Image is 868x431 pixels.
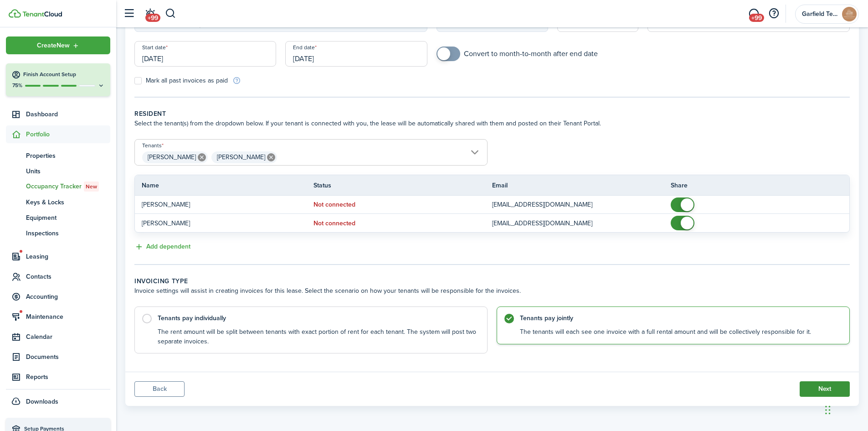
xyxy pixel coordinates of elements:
wizard-step-header-description: Select the tenant(s) from the dropdown below. If your tenant is connected with you, the lease wil... [134,119,850,128]
button: Search [165,6,176,21]
a: Units [6,163,110,179]
a: Messaging [745,2,762,26]
control-radio-card-title: Tenants pay jointly [520,314,840,323]
button: Finish Account Setup75% [6,63,110,96]
button: Open resource center [766,6,781,21]
input: mm/dd/yyyy [134,41,276,67]
h4: Finish Account Setup [23,71,105,78]
button: Add dependent [134,242,190,252]
a: Occupancy TrackerNew [6,179,110,194]
span: Maintenance [26,312,110,322]
span: Garfield Terrace Apartments [802,11,838,17]
wizard-step-header-title: Invoicing type [134,276,850,286]
span: Contacts [26,272,110,281]
span: Leasing [26,252,110,261]
wizard-step-header-title: Resident [134,109,850,119]
span: Properties [26,151,110,161]
img: TenantCloud [22,11,62,17]
span: Dashboard [26,109,110,119]
span: [PERSON_NAME] [148,152,196,162]
span: Equipment [26,213,110,223]
p: [PERSON_NAME] [142,200,300,209]
span: Keys & Locks [26,197,110,207]
span: Downloads [26,397,58,406]
span: Documents [26,352,110,362]
input: mm/dd/yyyy [285,41,427,67]
p: [PERSON_NAME] [142,218,300,228]
control-radio-card-description: The tenants will each see one invoice with a full rental amount and will be collectively responsi... [520,327,840,337]
span: Occupancy Tracker [26,182,110,192]
button: Open menu [6,36,110,54]
control-radio-card-title: Tenants pay individually [158,314,478,323]
a: Reports [6,368,110,386]
a: Dashboard [6,105,110,123]
span: Portfolio [26,130,110,139]
a: Inspections [6,225,110,241]
button: Back [134,381,185,397]
control-radio-card-description: The rent amount will be split between tenants with exact portion of rent for each tenant. The sys... [158,327,478,346]
span: +99 [145,14,160,22]
iframe: Chat Widget [822,387,868,431]
p: [EMAIL_ADDRESS][DOMAIN_NAME] [492,218,657,228]
span: [PERSON_NAME] [217,152,265,162]
p: 75% [11,82,23,89]
wizard-step-header-description: Invoice settings will assist in creating invoices for this lease. Select the scenario on how your... [134,286,850,296]
img: Garfield Terrace Apartments [842,7,857,21]
th: Status [313,181,492,190]
p: [EMAIL_ADDRESS][DOMAIN_NAME] [492,200,657,209]
label: Mark all past invoices as paid [134,77,228,84]
a: Notifications [141,2,159,26]
span: Calendar [26,332,110,342]
span: Create New [37,42,70,49]
span: New [86,182,97,191]
th: Share [671,181,849,190]
span: Units [26,166,110,176]
div: Drag [825,396,831,424]
img: TenantCloud [9,9,21,18]
a: Keys & Locks [6,194,110,210]
th: Name [135,181,313,190]
span: Inspections [26,228,110,238]
th: Email [492,181,671,190]
a: Properties [6,148,110,163]
button: Continue [800,381,850,397]
button: Open sidebar [120,5,138,22]
span: Accounting [26,292,110,301]
status: Not connected [313,201,355,208]
a: Equipment [6,210,110,225]
status: Not connected [313,220,355,227]
span: Reports [26,372,110,382]
span: +99 [749,14,764,22]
